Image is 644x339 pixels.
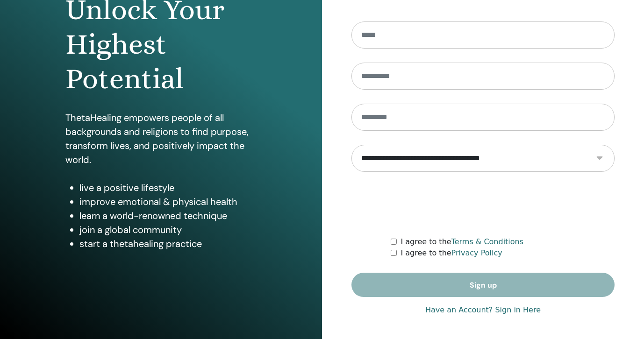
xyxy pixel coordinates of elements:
[412,186,554,222] iframe: reCAPTCHA
[79,237,257,251] li: start a thetahealing practice
[451,237,523,246] a: Terms & Conditions
[401,247,502,259] label: I agree to the
[79,195,257,209] li: improve emotional & physical health
[401,236,523,247] label: I agree to the
[65,111,257,167] p: ThetaHealing empowers people of all backgrounds and religions to find purpose, transform lives, a...
[79,181,257,195] li: live a positive lifestyle
[451,248,502,257] a: Privacy Policy
[79,209,257,223] li: learn a world-renowned technique
[79,223,257,237] li: join a global community
[425,304,541,316] a: Have an Account? Sign in Here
